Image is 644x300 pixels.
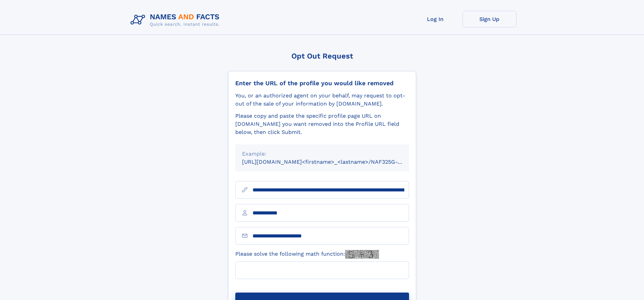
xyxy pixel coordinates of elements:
[408,11,462,27] a: Log In
[235,250,379,259] label: Please solve the following math function:
[128,11,225,29] img: Logo Names and Facts
[462,11,517,27] a: Sign Up
[242,150,402,158] div: Example:
[235,112,409,136] div: Please copy and paste the specific profile page URL on [DOMAIN_NAME] you want removed into the Pr...
[242,159,422,165] small: [URL][DOMAIN_NAME]<firstname>_<lastname>/NAF325G-xxxxxxxx
[235,79,409,87] div: Enter the URL of the profile you would like removed
[228,52,416,60] div: Opt Out Request
[235,92,409,108] div: You, or an authorized agent on your behalf, may request to opt-out of the sale of your informatio...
